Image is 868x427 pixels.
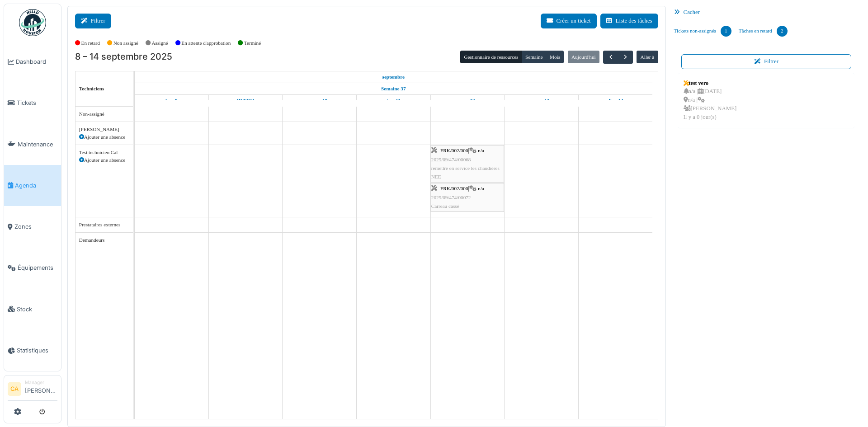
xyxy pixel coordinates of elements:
a: Tickets non-assignés [670,19,735,43]
div: Non-assigné [79,110,129,118]
div: Prestataires externes [79,221,129,229]
a: Tâches en retard [735,19,791,43]
div: [PERSON_NAME] [79,126,129,133]
div: Test technicien Cal [79,149,129,156]
button: Aujourd'hui [568,51,599,63]
div: test vero [684,79,737,87]
label: Terminé [244,39,261,47]
span: n/a [478,148,484,153]
a: 9 septembre 2025 [235,95,256,106]
li: CA [8,382,21,396]
a: Tickets [4,82,61,123]
a: Équipements [4,247,61,288]
span: Carreau cassé [431,203,459,209]
a: Agenda [4,165,61,206]
span: FRK/002/000 [440,186,468,191]
a: 8 septembre 2025 [163,95,180,106]
a: Stock [4,289,61,330]
span: n/a [478,186,484,191]
a: 14 septembre 2025 [605,95,626,106]
button: Créer un ticket [541,14,597,28]
div: Ajouter une absence [79,156,129,164]
button: Mois [546,51,564,63]
span: Stock [17,305,57,314]
span: remettre en service les chaudières NEE [431,165,500,179]
span: Équipements [18,263,57,272]
a: CA Manager[PERSON_NAME] [8,379,57,401]
img: Badge_color-CXgf-gQk.svg [19,9,46,36]
h2: 8 – 14 septembre 2025 [75,52,172,62]
button: Gestionnaire de ressources [460,51,522,63]
a: 8 septembre 2025 [380,71,407,83]
span: Agenda [15,181,57,190]
div: 1 [721,26,731,37]
label: En retard [81,39,100,47]
div: | [431,184,503,211]
div: Ajouter une absence [79,133,129,141]
span: Zones [14,222,57,231]
span: FRK/002/000 [440,148,468,153]
a: Dashboard [4,41,61,82]
a: Semaine 37 [379,83,408,94]
span: Maintenance [18,140,57,149]
a: Zones [4,206,61,247]
span: 2025/09/474/00072 [431,195,471,200]
button: Filtrer [75,14,111,28]
span: Dashboard [16,57,57,66]
button: Suivant [618,51,633,64]
span: Techniciens [79,86,104,91]
a: 12 septembre 2025 [458,95,477,106]
div: n/a | [DATE] n/a | [PERSON_NAME] Il y a 0 jour(s) [684,87,737,122]
li: [PERSON_NAME] [25,379,57,399]
button: Filtrer [681,54,852,69]
button: Précédent [603,51,618,64]
label: Assigné [152,39,168,47]
a: Statistiques [4,330,61,371]
a: Maintenance [4,124,61,165]
div: Manager [25,379,57,386]
label: Non assigné [113,39,138,47]
a: test vero n/a |[DATE] n/a | [PERSON_NAME]Il y a 0 jour(s) [681,77,739,124]
a: 11 septembre 2025 [384,95,403,106]
span: 2025/09/474/00068 [431,157,471,162]
button: Aller à [637,51,658,63]
div: 2 [777,26,788,37]
span: Statistiques [17,346,57,355]
div: Cacher [670,6,863,19]
button: Semaine [522,51,547,63]
div: | [431,146,503,181]
label: En attente d'approbation [181,39,231,47]
button: Liste des tâches [600,14,658,28]
span: Tickets [17,99,57,107]
a: 13 septembre 2025 [531,95,552,106]
a: 10 septembre 2025 [309,95,330,106]
div: Demandeurs [79,236,129,244]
